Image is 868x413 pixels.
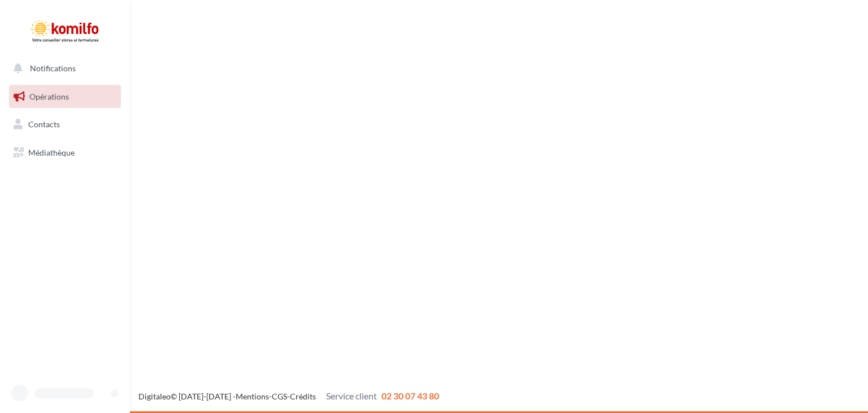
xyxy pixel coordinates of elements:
a: Contacts [7,113,123,136]
a: Digitaleo [138,392,171,401]
span: Service client [326,390,377,401]
a: Crédits [290,392,316,401]
span: © [DATE]-[DATE] - - - [138,392,439,401]
span: Notifications [30,63,76,73]
span: Contacts [28,119,60,129]
span: Médiathèque [28,148,75,157]
a: CGS [272,392,287,401]
a: Médiathèque [7,141,123,165]
a: Mentions [236,392,269,401]
button: Notifications [7,57,119,80]
span: Opérations [29,92,69,101]
a: Opérations [7,85,123,109]
span: 02 30 07 43 80 [381,390,439,401]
